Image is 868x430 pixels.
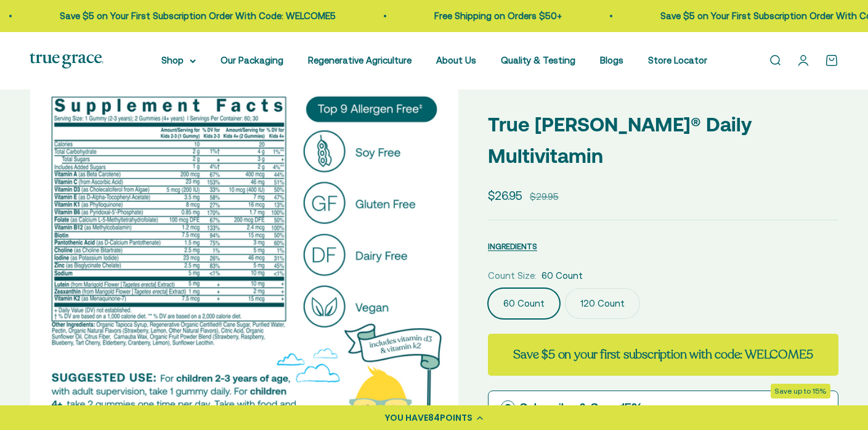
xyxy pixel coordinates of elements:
[488,109,838,172] p: True [PERSON_NAME]® Daily Multivitamin
[385,411,428,424] span: YOU HAVE
[488,242,537,251] span: INGREDIENTS
[428,411,440,424] span: 84
[440,411,473,424] span: POINTS
[574,9,850,23] p: Save $5 on Your First Subscription Order With Code: WELCOME5
[308,55,412,65] a: Regenerative Agriculture
[221,55,283,65] a: Our Packaging
[488,186,522,205] sale-price: $26.95
[530,189,559,204] compare-at-price: $29.95
[488,239,537,254] button: INGREDIENTS
[501,55,575,65] a: Quality & Testing
[648,55,707,65] a: Store Locator
[600,55,623,65] a: Blogs
[488,268,537,283] legend: Count Size:
[348,10,476,21] a: Free Shipping on Orders $50+
[161,53,196,68] summary: Shop
[541,268,583,283] span: 60 Count
[513,346,813,363] strong: Save $5 on your first subscription with code: WELCOME5
[436,55,476,65] a: About Us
